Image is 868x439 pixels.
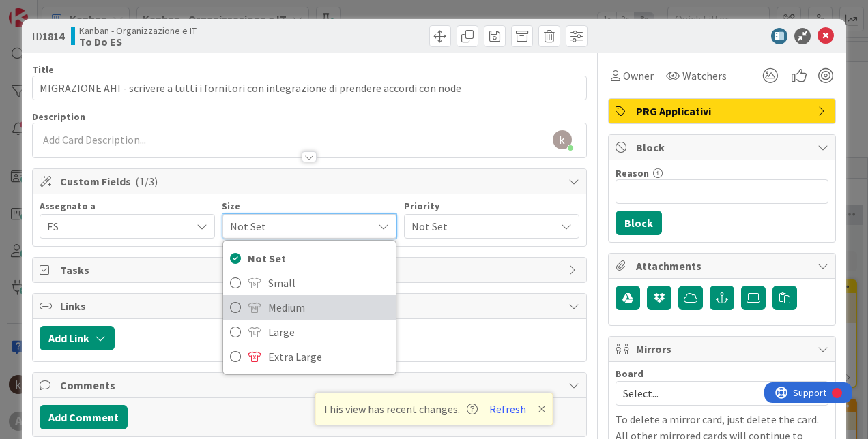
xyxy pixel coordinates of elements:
span: Select... [623,384,798,403]
a: Not Set [223,246,396,271]
span: Tasks [60,262,562,278]
span: Not Set [248,248,389,269]
span: Watchers [682,67,727,84]
span: Support [29,2,62,18]
span: Custom Fields [60,173,562,190]
input: type card name here... [32,76,587,100]
span: ( 1/3 ) [135,175,158,188]
a: Medium [223,295,396,320]
span: Description [32,110,85,123]
b: 1814 [42,29,64,43]
span: Attachments [636,258,811,274]
a: Extra Large [223,344,396,369]
span: Large [268,322,389,342]
button: Block [616,211,662,235]
b: To Do ES [79,36,197,47]
div: 1 [71,5,74,16]
span: Kanban - Organizzazione e IT [79,25,197,36]
label: Title [32,63,54,76]
span: PRG Applicativi [636,103,811,119]
span: Medium [268,297,389,318]
span: Mirrors [636,341,811,357]
span: Not Set [230,217,366,236]
span: Small [268,273,389,293]
span: Links [60,298,562,314]
span: Block [636,139,811,155]
span: Not Set [411,217,549,236]
div: Priority [404,201,579,211]
a: Large [223,320,396,344]
label: Reason [616,167,649,179]
a: Small [223,271,396,295]
button: Add Comment [40,405,128,429]
span: ES [47,218,191,234]
button: Add Link [40,326,115,350]
span: Owner [623,67,654,84]
span: ID [32,28,64,44]
img: AAcHTtd5rm-Hw59dezQYKVkaI0MZoYjvbSZnFopdN0t8vu62=s96-c [553,130,572,149]
span: Extra Large [268,346,389,367]
div: Size [222,201,397,211]
button: Refresh [484,400,531,418]
div: Assegnato a [40,201,215,211]
span: Board [616,369,643,378]
span: This view has recent changes. [323,401,478,417]
span: Comments [60,377,562,393]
